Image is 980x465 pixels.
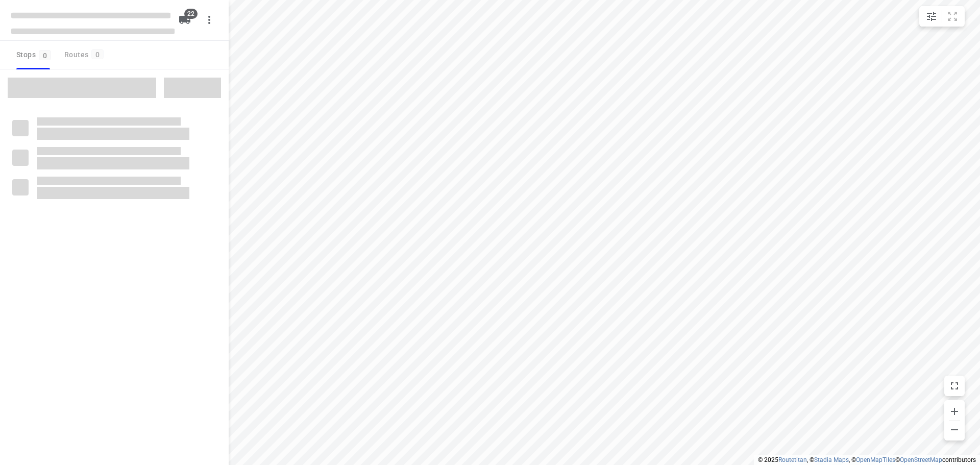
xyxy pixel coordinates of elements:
[758,456,976,463] li: © 2025 , © , © © contributors
[778,456,807,463] a: Routetitan
[814,456,849,463] a: Stadia Maps
[921,6,942,27] button: Map settings
[900,456,942,463] a: OpenStreetMap
[856,456,895,463] a: OpenMapTiles
[919,6,965,27] div: small contained button group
